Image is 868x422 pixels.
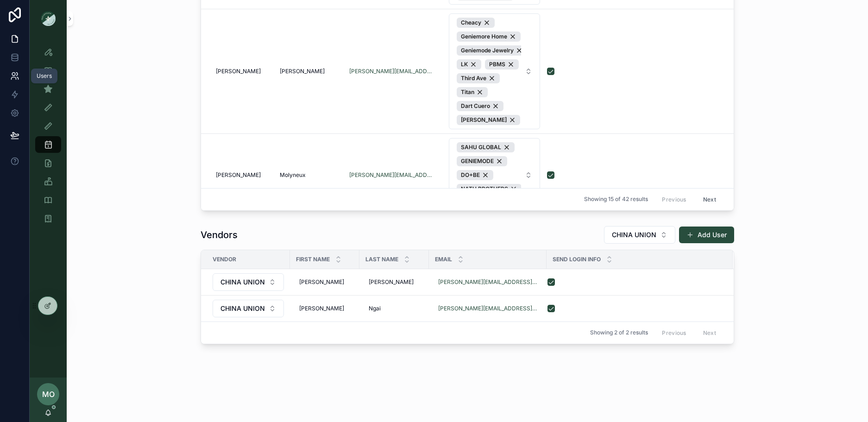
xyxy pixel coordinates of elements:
span: MO [42,389,55,400]
a: [PERSON_NAME][EMAIL_ADDRESS][DOMAIN_NAME] [349,171,434,179]
span: CHINA UNION [220,277,265,287]
button: Unselect 77 [457,73,500,83]
span: [PERSON_NAME] [216,68,261,75]
span: [PERSON_NAME] [299,278,344,286]
span: Last Name [365,256,398,263]
button: Unselect 75 [457,101,503,111]
button: Select Button [213,273,284,291]
button: Add User [679,227,734,243]
span: First Name [296,256,330,263]
span: [PERSON_NAME] [299,305,344,312]
button: Unselect 67 [457,156,507,166]
img: App logo [41,11,56,26]
button: Unselect 82 [457,31,521,42]
button: Select Button [213,300,284,317]
span: SAHU GLOBAL [461,144,501,151]
span: Molyneux [280,171,306,179]
span: Ngai [369,305,381,312]
button: Next [697,192,723,207]
button: Unselect 73 [457,115,520,125]
span: [PERSON_NAME] [461,116,507,124]
div: Users [37,72,52,80]
button: Select Button [604,226,675,244]
button: Unselect 8 [457,184,522,194]
span: GENIEMODE [461,157,494,165]
h1: Vendors [201,228,238,241]
a: [PERSON_NAME][EMAIL_ADDRESS][DOMAIN_NAME] [349,68,434,75]
button: Unselect 76 [457,87,488,97]
span: Showing 2 of 2 results [590,329,648,336]
span: Geniemore Home [461,33,507,40]
a: [PERSON_NAME][EMAIL_ADDRESS][PERSON_NAME][DOMAIN_NAME] [438,278,537,286]
span: Third Ave [461,75,486,82]
span: PBMS [489,61,505,68]
div: scrollable content [30,37,67,239]
span: DO+BE [461,171,480,179]
span: Showing 15 of 42 results [584,195,648,203]
button: Select Button [449,138,540,212]
span: Cheacy [461,19,481,26]
span: Titan [461,88,474,96]
a: [PERSON_NAME][EMAIL_ADDRESS][DOMAIN_NAME] [438,305,537,312]
span: Geniemode Jewelry [461,47,514,54]
button: Unselect 83 [457,18,495,28]
button: Unselect 66 [457,170,493,180]
span: LK [461,61,468,68]
span: [PERSON_NAME] [216,171,261,179]
span: Dart Cuero [461,102,490,110]
button: Unselect 68 [457,142,515,152]
span: Email [435,256,452,263]
span: CHINA UNION [220,304,265,313]
button: Unselect 80 [457,59,481,69]
span: Send Login Info [553,256,601,263]
button: Select Button [449,13,540,129]
span: [PERSON_NAME] [369,278,414,286]
span: [PERSON_NAME] [280,68,325,75]
span: Vendor [213,256,236,263]
button: Unselect 79 [485,59,519,69]
span: NATH BROTHERS [461,185,508,193]
span: CHINA UNION [612,230,656,239]
button: Unselect 81 [457,45,527,56]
